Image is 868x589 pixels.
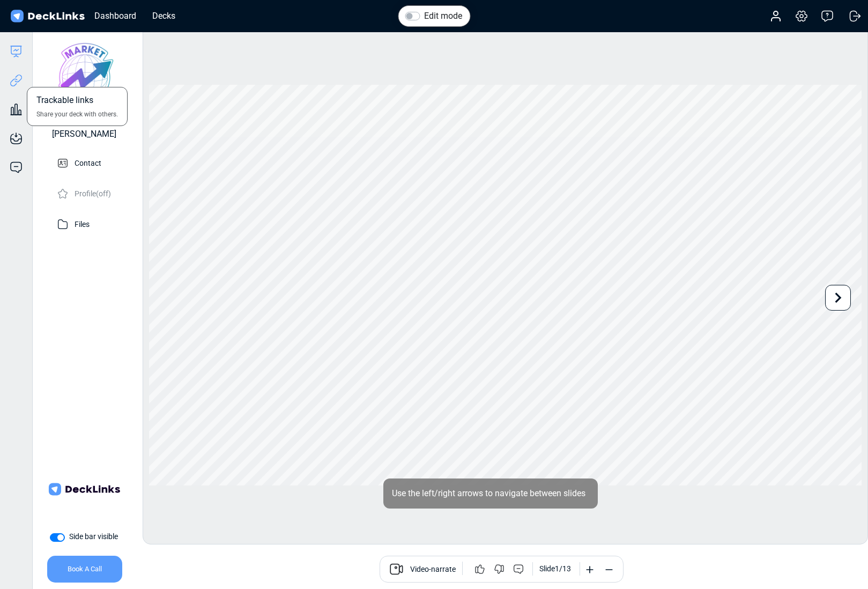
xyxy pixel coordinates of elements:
img: DeckLinks [9,9,86,24]
div: Use the left/right arrows to navigate between slides [383,478,598,509]
p: Files [75,217,90,230]
img: Company Banner [47,452,122,527]
label: Edit mode [424,10,462,23]
p: Contact [75,156,101,169]
p: Profile (off) [75,186,111,200]
span: Share your deck with others. [36,109,118,119]
div: [PERSON_NAME] [52,128,116,141]
div: Slide 1 / 13 [539,563,571,575]
label: Side bar visible [69,531,118,542]
div: Decks [147,9,181,23]
img: avatar [47,40,122,115]
span: Trackable links [36,94,93,109]
span: Video-narrate [410,564,456,577]
div: Book A Call [47,556,122,583]
div: Dashboard [89,9,142,23]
